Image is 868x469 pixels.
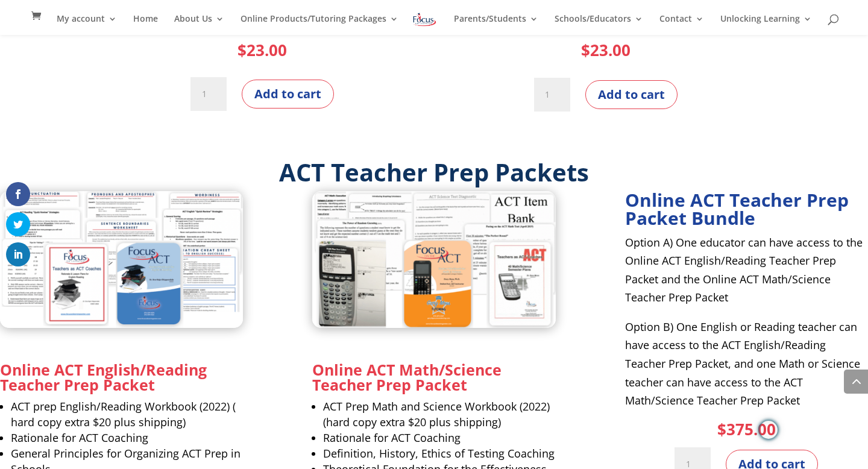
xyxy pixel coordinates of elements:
button: Add to cart [585,80,678,109]
span: $ [237,39,247,61]
span: $ [581,39,590,61]
li: Rationale for ACT Coaching [323,430,555,445]
a: Home [133,14,158,35]
img: Focus on Learning [412,11,437,28]
strong: Online ACT Math/Science Teacher Prep Packet [312,359,502,395]
bdi: 23.00 [581,39,631,61]
span: Rationale for ACT Coaching [11,430,148,445]
li: ACT prep English/Reading Workbook (2022) ( hard copy extra $20 plus shipping) [11,398,243,430]
span: Definition, History, Ethics of Testing Coaching [323,446,555,461]
a: Unlocking Learning [720,14,812,35]
a: Schools/Educators [555,14,643,35]
bdi: 23.00 [237,39,287,61]
a: Online Products/Tutoring Packages [241,14,398,35]
a: Parents/Students [454,14,538,35]
p: Option A) One educator can have access to the Online ACT English/Reading Teacher Prep Packet and ... [625,233,868,318]
input: Product quantity [190,77,227,111]
li: ACT Prep Math and Science Workbook (2022) (hard copy extra $20 plus shipping) [323,398,555,430]
a: About Us [174,14,224,35]
input: Product quantity [534,78,570,112]
a: My account [57,14,117,35]
a: Contact [659,14,704,35]
strong: ACT Teacher Prep Packets [279,156,589,189]
p: Option B) One English or Reading teacher can have access to the ACT English/Reading Teacher Prep ... [625,318,868,410]
strong: Online ACT Teacher Prep Packet Bundle [625,187,849,230]
bdi: 375.00 [717,418,776,440]
button: Add to cart [242,80,334,109]
span: $ [717,418,726,440]
img: Online ACT Math_Science Teacher Prep Packet [312,191,555,328]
